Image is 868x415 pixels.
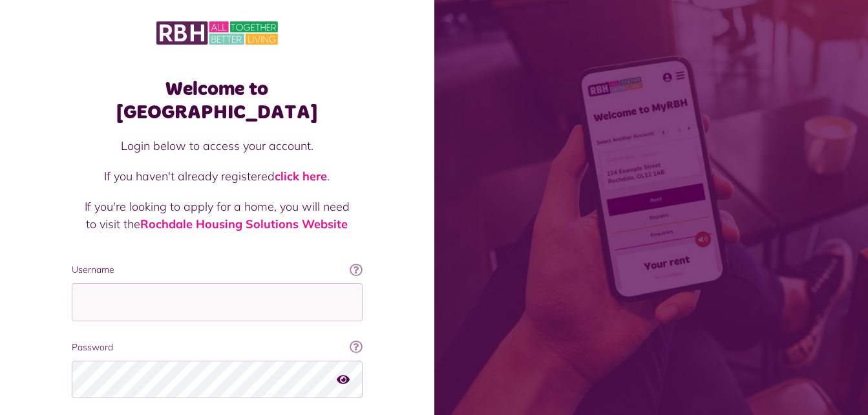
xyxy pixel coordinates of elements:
h1: Welcome to [GEOGRAPHIC_DATA] [72,78,363,124]
p: Login below to access your account. [85,137,350,154]
a: click here [275,169,327,184]
label: Password [72,341,363,354]
a: Rochdale Housing Solutions Website [140,217,348,231]
label: Username [72,263,363,277]
p: If you haven't already registered . [85,167,350,185]
img: MyRBH [156,19,278,47]
p: If you're looking to apply for a home, you will need to visit the [85,198,350,233]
